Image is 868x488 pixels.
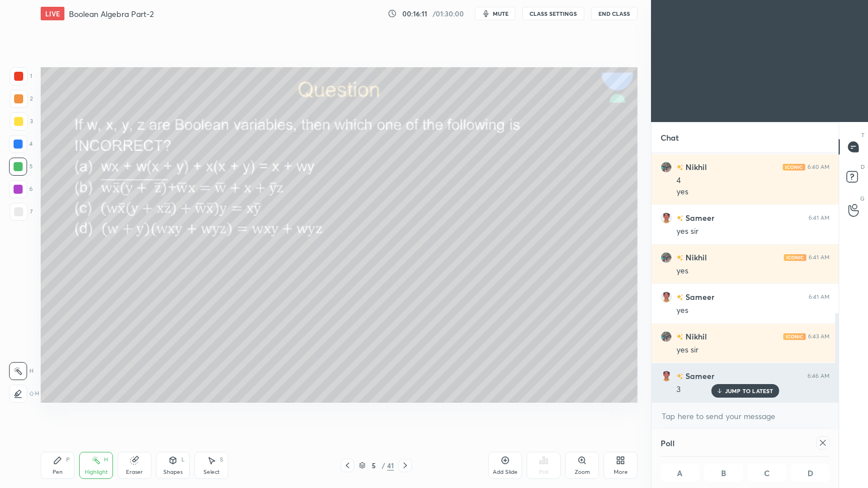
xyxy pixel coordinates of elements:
div: Pen [53,469,63,475]
img: b4ef26f7351f446390615c3adf15b30c.jpg [661,162,672,173]
img: no-rating-badge.077c3623.svg [676,373,683,380]
div: grid [652,153,839,402]
p: H [29,368,33,374]
img: fb46c6a4d956425ca01ecc91928012a6.jpg [661,371,672,382]
span: mute [493,10,509,18]
button: mute [475,7,515,20]
h6: Sameer [683,370,714,382]
div: yes sir [676,226,830,237]
img: no-rating-badge.077c3623.svg [676,294,683,300]
img: fb46c6a4d956425ca01ecc91928012a6.jpg [661,212,672,224]
div: Shapes [163,469,183,475]
button: End Class [591,7,637,20]
div: yes sir [676,345,830,356]
h6: Nikhil [683,161,707,173]
button: CLASS SETTINGS [522,7,584,20]
div: LIVE [41,7,64,20]
div: 1 [10,67,32,85]
div: 6 [9,180,33,198]
h6: Sameer [683,291,714,303]
div: Select [203,469,220,475]
div: 6:41 AM [809,215,830,221]
p: D [861,163,865,171]
div: 7 [10,203,33,221]
div: 4 [9,135,33,153]
div: 3 [676,384,830,395]
img: no-rating-badge.077c3623.svg [676,255,683,261]
div: 6:40 AM [808,164,830,171]
div: 2 [10,90,33,108]
h6: Nikhil [683,251,707,263]
img: no-rating-badge.077c3623.svg [676,215,683,221]
div: 5 [368,462,379,469]
p: JUMP TO LATEST [725,387,774,394]
div: / [381,462,385,469]
div: yes [676,265,830,277]
div: 5 [9,158,33,176]
div: 4 [676,175,830,186]
div: P [66,457,70,463]
img: iconic-light.a09c19a4.png [783,164,805,171]
div: 6:43 AM [808,333,830,340]
div: More [614,469,628,475]
p: G [860,194,865,203]
div: yes [676,186,830,198]
img: fb46c6a4d956425ca01ecc91928012a6.jpg [661,291,672,303]
h4: Boolean Algebra Part-2 [69,8,154,19]
div: 3 [10,112,33,130]
img: no-rating-badge.077c3623.svg [676,164,683,171]
div: Eraser [126,469,143,475]
div: yes [676,305,830,316]
h4: Poll [661,437,675,449]
p: H [35,391,39,396]
div: Add Slide [493,469,518,475]
p: T [861,131,865,140]
div: 6:46 AM [808,373,830,380]
img: iconic-light.a09c19a4.png [784,254,806,261]
img: shiftIcon.72a6c929.svg [29,391,34,396]
div: Zoom [575,469,590,475]
img: b4ef26f7351f446390615c3adf15b30c.jpg [661,331,672,342]
img: b4ef26f7351f446390615c3adf15b30c.jpg [661,252,672,263]
h6: Sameer [683,212,714,224]
div: H [104,457,108,463]
div: 6:41 AM [809,254,830,261]
p: Chat [652,123,688,152]
div: 6:41 AM [809,294,830,300]
h6: Nikhil [683,330,707,342]
img: no-rating-badge.077c3623.svg [676,334,683,340]
div: S [220,457,223,463]
div: Highlight [85,469,108,475]
img: iconic-light.a09c19a4.png [783,333,806,340]
div: 41 [387,460,394,470]
div: L [181,457,185,463]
